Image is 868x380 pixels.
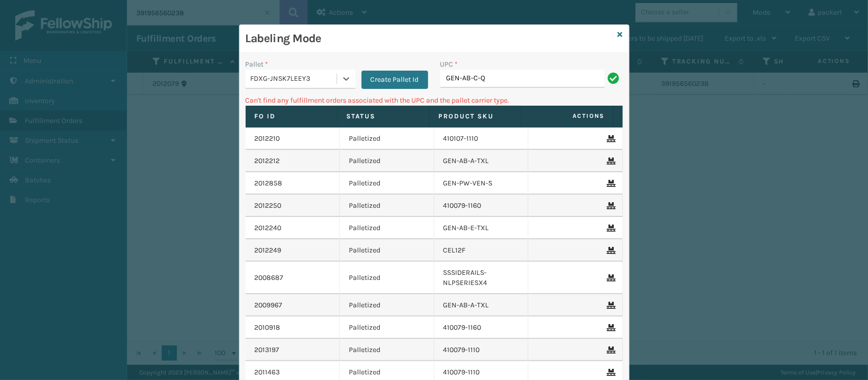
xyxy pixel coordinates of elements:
[340,128,434,150] td: Palletized
[607,135,613,142] i: Remove From Pallet
[340,239,434,262] td: Palletized
[255,323,281,333] a: 2010918
[246,31,614,46] h3: Labeling Mode
[246,95,623,106] p: Can't find any fulfillment orders associated with the UPC and the pallet carrier type.
[607,225,613,232] i: Remove From Pallet
[607,369,613,376] i: Remove From Pallet
[434,217,529,239] td: GEN-AB-E-TXL
[255,245,282,256] a: 2012249
[340,339,434,361] td: Palletized
[434,316,529,339] td: 410079-1160
[251,74,338,84] div: FDXG-JNSK7LEEY3
[340,294,434,316] td: Palletized
[246,59,268,70] label: Pallet
[340,217,434,239] td: Palletized
[255,223,282,233] a: 2012240
[340,150,434,172] td: Palletized
[255,112,328,121] label: Fo Id
[255,156,280,166] a: 2012212
[525,108,611,124] span: Actions
[439,112,512,121] label: Product SKU
[607,274,613,281] i: Remove From Pallet
[607,157,613,165] i: Remove From Pallet
[340,172,434,195] td: Palletized
[607,202,613,209] i: Remove From Pallet
[434,339,529,361] td: 410079-1110
[434,294,529,316] td: GEN-AB-A-TXL
[434,262,529,294] td: SSSIDERAILS-NLPSERIESX4
[607,247,613,254] i: Remove From Pallet
[434,128,529,150] td: 410107-1110
[434,150,529,172] td: GEN-AB-A-TXL
[255,178,283,188] a: 2012858
[434,195,529,217] td: 410079-1160
[607,324,613,331] i: Remove From Pallet
[347,112,420,121] label: Status
[255,367,280,377] a: 2011463
[607,346,613,354] i: Remove From Pallet
[255,300,283,310] a: 2009967
[340,195,434,217] td: Palletized
[340,316,434,339] td: Palletized
[434,239,529,262] td: CEL12F
[255,273,284,283] a: 2008687
[255,134,280,144] a: 2012210
[340,262,434,294] td: Palletized
[440,59,458,70] label: UPC
[255,345,280,355] a: 2013197
[607,302,613,309] i: Remove From Pallet
[607,180,613,187] i: Remove From Pallet
[434,172,529,195] td: GEN-PW-VEN-S
[255,201,282,211] a: 2012250
[362,71,428,89] button: Create Pallet Id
